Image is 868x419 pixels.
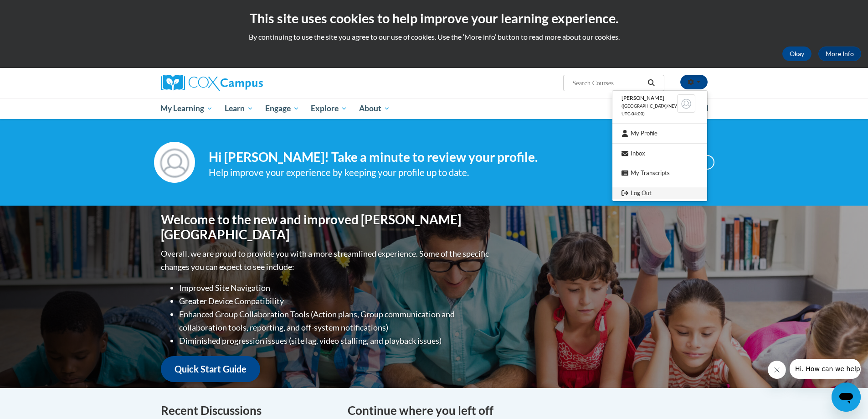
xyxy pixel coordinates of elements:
iframe: Message from company [790,359,861,379]
span: About [359,103,390,114]
a: My Learning [155,98,219,119]
a: Cox Campus [161,75,334,91]
a: My Profile [612,128,707,139]
button: Search [644,78,658,88]
iframe: Close message [768,361,786,379]
iframe: Button to launch messaging window [832,383,861,412]
a: Quick Start Guide [161,356,260,382]
span: Learn [225,103,253,114]
li: Diminished progression issues (site lag, video stalling, and playback issues) [179,334,491,347]
div: Main menu [147,98,721,119]
a: My Transcripts [612,167,707,179]
a: More Info [818,47,861,61]
div: Help improve your experience by keeping your profile up to date. [209,165,644,180]
li: Enhanced Group Collaboration Tools (Action plans, Group communication and collaboration tools, re... [179,308,491,334]
img: Cox Campus [161,75,263,91]
p: Overall, we are proud to provide you with a more streamlined experience. Some of the specific cha... [161,247,491,274]
span: ([GEOGRAPHIC_DATA]/New_York UTC-04:00) [621,103,693,116]
span: My Learning [160,103,213,114]
a: Inbox [612,148,707,159]
h1: Welcome to the new and improved [PERSON_NAME][GEOGRAPHIC_DATA] [161,212,491,243]
h4: Hi [PERSON_NAME]! Take a minute to review your profile. [209,150,644,165]
button: Account Settings [680,75,708,89]
a: Explore [305,98,353,119]
li: Greater Device Compatibility [179,295,491,308]
li: Improved Site Navigation [179,281,491,295]
a: Learn [219,98,259,119]
a: Engage [259,98,305,119]
img: Profile Image [154,142,195,183]
span: [PERSON_NAME] [621,94,664,101]
a: Logout [612,187,707,199]
span: Hi. How can we help? [5,6,74,14]
button: Okay [782,47,812,61]
span: Engage [265,103,299,114]
input: Search Courses [571,78,644,88]
a: About [353,98,396,119]
img: Learner Profile Avatar [677,94,695,113]
p: By continuing to use the site you agree to our use of cookies. Use the ‘More info’ button to read... [7,32,861,42]
span: Explore [311,103,347,114]
h2: This site uses cookies to help improve your learning experience. [7,9,861,27]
